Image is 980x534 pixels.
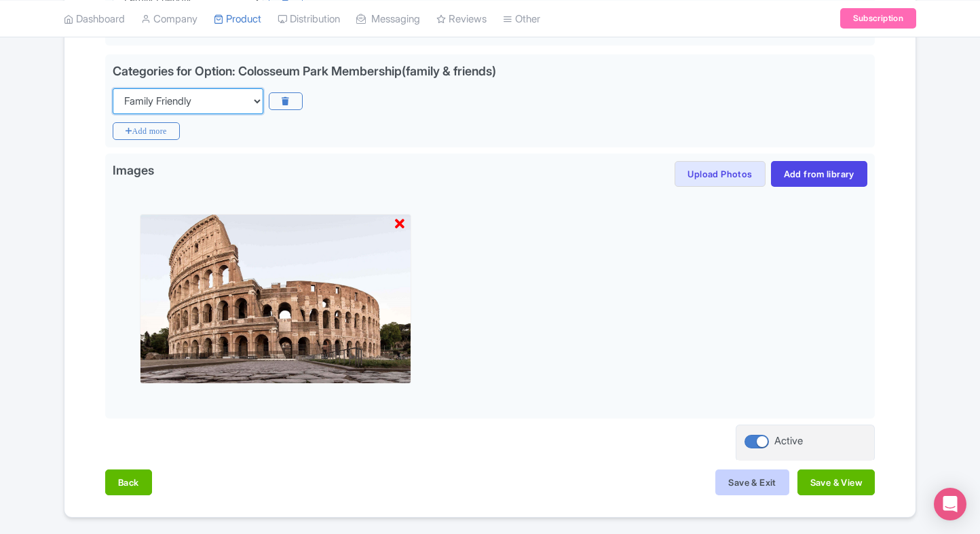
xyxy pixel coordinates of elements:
button: Save & Exit [715,469,789,495]
button: Back [105,469,152,495]
button: Upload Photos [675,161,765,187]
button: Save & View [797,469,875,495]
i: Add more [113,122,180,140]
a: Add from library [771,161,867,187]
span: Images [113,161,154,183]
a: Subscription [840,8,916,29]
div: Active [774,433,803,449]
img: enqvqkuxmiedpr29jdli.jpg [140,214,411,384]
div: Open Intercom Messenger [934,488,966,520]
div: Categories for Option: Colosseum Park Membership(family & friends) [113,64,496,78]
